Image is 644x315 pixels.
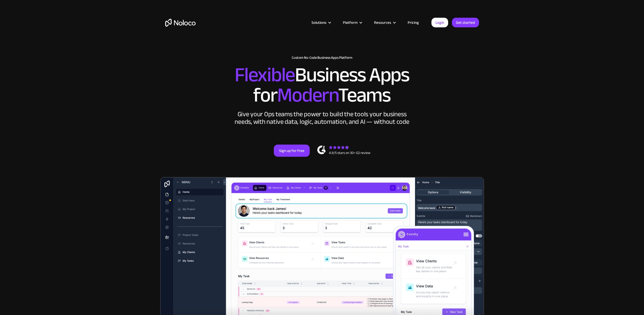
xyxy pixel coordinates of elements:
[374,19,391,26] div: Resources
[337,19,368,26] div: Platform
[165,65,479,105] h2: Business Apps for Teams
[234,110,411,126] div: Give your Ops teams the power to build the tools your business needs, with native data, logic, au...
[165,19,196,27] a: home
[311,19,326,26] div: Solutions
[165,56,479,60] h1: Custom No-Code Business Apps Platform
[452,18,479,27] a: Get started
[368,19,401,26] div: Resources
[431,18,448,27] a: Login
[274,145,310,157] a: Sign up for free
[277,76,338,114] span: Modern
[305,19,337,26] div: Solutions
[343,19,358,26] div: Platform
[235,56,295,94] span: Flexible
[401,19,425,26] a: Pricing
